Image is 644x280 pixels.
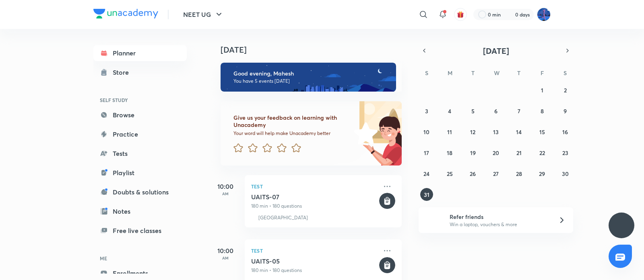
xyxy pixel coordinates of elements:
abbr: Thursday [517,69,520,77]
abbr: Wednesday [494,69,500,77]
abbr: August 9, 2025 [563,107,567,115]
abbr: August 8, 2025 [541,107,544,115]
abbr: August 7, 2025 [518,107,520,115]
abbr: August 18, 2025 [447,149,452,157]
p: AM [209,255,242,260]
a: Free live classes [93,223,187,239]
abbr: August 22, 2025 [539,149,545,157]
a: Notes [93,203,187,219]
abbr: August 1, 2025 [541,86,543,94]
abbr: August 30, 2025 [562,170,569,178]
button: August 27, 2025 [489,167,502,180]
p: 180 min • 180 questions [251,202,378,210]
img: venue-location [251,215,255,221]
button: August 31, 2025 [420,188,433,201]
abbr: August 25, 2025 [447,170,453,178]
a: Doubts & solutions [93,184,187,200]
abbr: Saturday [563,69,567,77]
button: August 10, 2025 [420,125,433,138]
button: August 30, 2025 [559,167,572,180]
abbr: August 14, 2025 [516,128,522,136]
button: August 5, 2025 [466,104,479,117]
abbr: August 19, 2025 [470,149,476,157]
div: Store [113,67,134,77]
button: August 17, 2025 [420,146,433,159]
button: August 7, 2025 [512,104,525,117]
button: August 6, 2025 [489,104,502,117]
button: August 18, 2025 [443,146,456,159]
p: Test [251,246,378,255]
abbr: August 24, 2025 [423,170,429,178]
button: NEET UG [178,6,229,22]
h6: ME [93,251,187,265]
p: You have 5 events [DATE] [233,78,389,84]
a: Company Logo [93,9,158,20]
button: August 11, 2025 [443,125,456,138]
abbr: August 13, 2025 [493,128,499,136]
h5: 10:00 [209,182,242,191]
abbr: Friday [541,69,544,77]
h4: [DATE] [221,45,410,55]
p: Your word will help make Unacademy better [233,130,351,137]
button: August 14, 2025 [512,125,525,138]
button: August 13, 2025 [489,125,502,138]
button: August 9, 2025 [559,104,572,117]
abbr: August 28, 2025 [516,170,522,178]
h5: UAITS-07 [251,193,378,201]
abbr: August 23, 2025 [562,149,568,157]
button: August 24, 2025 [420,167,433,180]
button: August 3, 2025 [420,104,433,117]
h6: SELF STUDY [93,93,187,107]
img: avatar [457,11,464,18]
button: August 12, 2025 [466,125,479,138]
h6: Refer friends [450,213,549,221]
button: August 23, 2025 [559,146,572,159]
abbr: August 17, 2025 [424,149,429,157]
button: August 28, 2025 [512,167,525,180]
abbr: August 20, 2025 [493,149,499,157]
h5: 10:00 [209,246,242,255]
p: Test [251,182,378,191]
a: Practice [93,126,187,142]
abbr: August 16, 2025 [562,128,568,136]
abbr: August 2, 2025 [564,86,567,94]
img: Company Logo [93,9,158,18]
h5: UAITS-05 [251,257,378,265]
button: August 22, 2025 [536,146,549,159]
button: August 1, 2025 [536,84,549,96]
img: ttu [617,221,626,230]
img: Mahesh Bhat [537,8,551,21]
button: August 19, 2025 [466,146,479,159]
button: August 2, 2025 [559,84,572,96]
button: August 26, 2025 [466,167,479,180]
img: streak [506,10,514,18]
abbr: August 21, 2025 [516,149,522,157]
abbr: August 3, 2025 [425,107,428,115]
p: 180 min • 180 questions [251,267,378,274]
abbr: August 6, 2025 [494,107,497,115]
abbr: August 11, 2025 [447,128,452,136]
abbr: August 27, 2025 [493,170,499,178]
button: August 20, 2025 [489,146,502,159]
button: August 29, 2025 [536,167,549,180]
button: August 25, 2025 [443,167,456,180]
abbr: August 12, 2025 [470,128,475,136]
a: Store [93,64,187,80]
h6: Good evening, Mahesh [233,70,389,77]
abbr: August 29, 2025 [539,170,545,178]
button: [DATE] [430,45,562,56]
abbr: Sunday [425,69,428,77]
abbr: August 4, 2025 [448,107,451,115]
abbr: August 26, 2025 [470,170,476,178]
p: AM [209,191,242,196]
abbr: August 15, 2025 [539,128,545,136]
img: feedback_image [326,101,402,166]
abbr: August 10, 2025 [423,128,429,136]
a: Tests [93,145,187,161]
abbr: August 5, 2025 [471,107,475,115]
h6: Give us your feedback on learning with Unacademy [233,114,351,129]
abbr: August 31, 2025 [424,191,429,198]
button: August 15, 2025 [536,125,549,138]
p: [GEOGRAPHIC_DATA] [258,215,308,221]
button: August 16, 2025 [559,125,572,138]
